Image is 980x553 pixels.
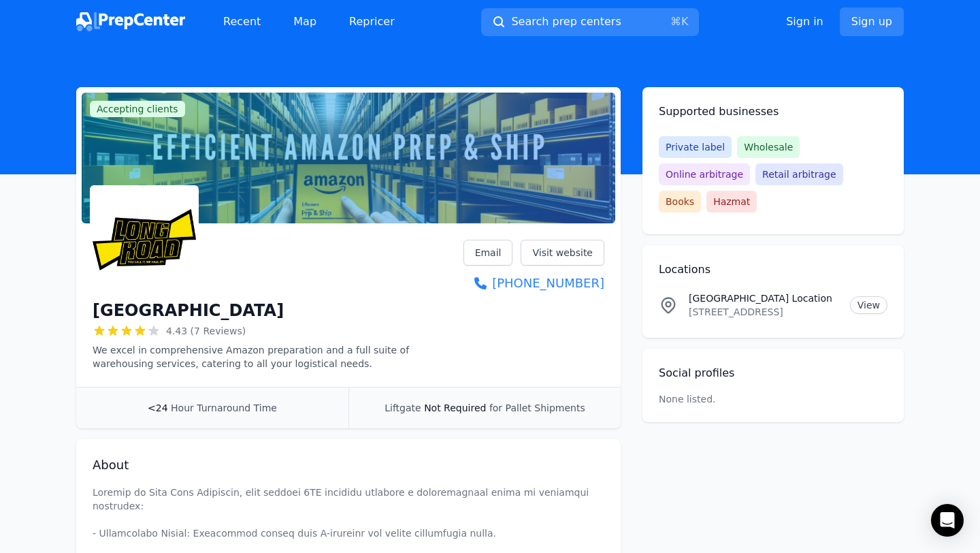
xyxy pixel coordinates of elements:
[659,136,732,158] span: Private label
[659,163,750,185] span: Online arbitrage
[171,402,277,413] span: Hour Turnaround Time
[511,14,621,30] span: Search prep centers
[385,402,421,413] span: Liftgate
[659,104,887,120] h2: Supported businesses
[463,240,513,266] a: Email
[840,7,904,36] a: Sign up
[521,240,604,266] a: Visit website
[93,456,604,475] h2: About
[282,8,327,35] a: Map
[338,8,406,35] a: Repricer
[850,296,887,314] a: View
[659,191,701,212] span: Books
[212,8,272,35] a: Recent
[148,402,168,413] span: <24
[424,402,486,413] span: Not Required
[786,14,823,30] a: Sign in
[76,12,185,31] img: PrepCenter
[689,291,839,305] p: [GEOGRAPHIC_DATA] Location
[93,343,463,370] p: We excel in comprehensive Amazon preparation and a full suite of warehousing services, catering t...
[481,8,699,36] button: Search prep centers⌘K
[670,15,681,28] kbd: ⌘
[659,262,887,278] h2: Locations
[681,15,689,28] kbd: K
[489,402,585,413] span: for Pallet Shipments
[689,305,839,319] p: [STREET_ADDRESS]
[463,274,604,293] a: [PHONE_NUMBER]
[659,365,887,381] h2: Social profiles
[931,504,964,537] div: Open Intercom Messenger
[737,136,800,158] span: Wholesale
[755,163,843,185] span: Retail arbitrage
[706,191,757,212] span: Hazmat
[93,300,284,321] h1: [GEOGRAPHIC_DATA]
[166,324,246,338] span: 4.43 (7 Reviews)
[90,101,185,117] span: Accepting clients
[93,188,196,291] img: Long Road Warehouse
[659,392,716,406] p: None listed.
